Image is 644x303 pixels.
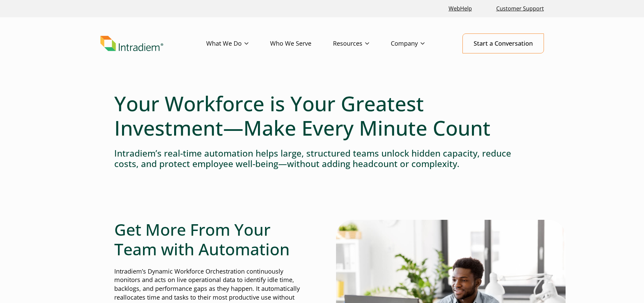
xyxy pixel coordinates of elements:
a: What We Do [206,34,270,53]
a: Customer Support [494,1,547,16]
h4: Intradiem’s real-time automation helps large, structured teams unlock hidden capacity, reduce cos... [114,148,530,169]
a: Start a Conversation [462,33,544,53]
a: Resources [333,34,391,53]
h2: Get More From Your Team with Automation [114,220,308,259]
h1: Your Workforce is Your Greatest Investment—Make Every Minute Count [114,91,530,140]
img: Intradiem [100,36,163,51]
a: Who We Serve [270,34,333,53]
a: Link opens in a new window [446,1,475,16]
a: Link to homepage of Intradiem [100,36,206,51]
a: Company [391,34,446,53]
